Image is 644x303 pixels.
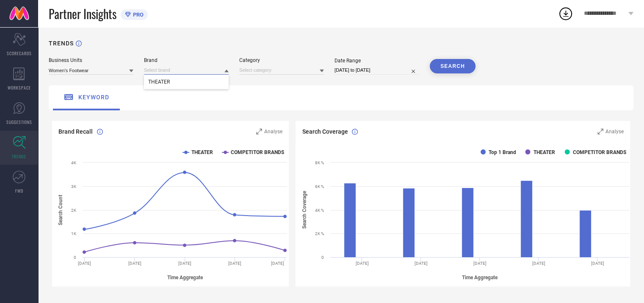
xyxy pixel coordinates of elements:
[239,66,324,75] input: Select category
[148,79,170,85] span: THEATER
[71,208,77,213] text: 2K
[228,261,241,266] text: [DATE]
[191,149,213,155] text: THEATER
[334,66,419,75] input: Select date range
[71,160,77,165] text: 4K
[167,275,203,281] tspan: Time Aggregate
[12,153,26,160] span: TRENDS
[239,57,324,63] div: Category
[302,128,348,135] span: Search Coverage
[430,59,475,73] button: SEARCH
[49,57,133,63] div: Business Units
[315,208,324,213] text: 4K %
[597,129,603,135] svg: Zoom
[591,261,604,266] text: [DATE]
[178,261,191,266] text: [DATE]
[144,57,229,63] div: Brand
[315,160,324,165] text: 8K %
[256,129,262,135] svg: Zoom
[7,50,32,56] span: SCORECARDS
[49,40,74,47] h1: TRENDS
[301,191,307,229] tspan: Search Coverage
[71,231,77,236] text: 1K
[8,84,31,91] span: WORKSPACE
[74,255,76,260] text: 0
[131,11,144,18] span: PRO
[144,66,229,75] input: Select brand
[473,261,486,266] text: [DATE]
[356,261,369,266] text: [DATE]
[462,275,498,281] tspan: Time Aggregate
[315,231,324,236] text: 2K %
[78,94,109,101] span: keyword
[128,261,141,266] text: [DATE]
[271,261,284,266] text: [DATE]
[532,261,545,266] text: [DATE]
[58,195,64,225] tspan: Search Count
[315,184,324,189] text: 6K %
[58,128,93,135] span: Brand Recall
[573,149,626,155] text: COMPETITOR BRANDS
[15,188,23,194] span: FWD
[533,149,555,155] text: THEATER
[264,129,282,135] span: Analyse
[321,255,324,260] text: 0
[415,261,428,266] text: [DATE]
[78,261,91,266] text: [DATE]
[334,58,419,64] div: Date Range
[558,6,573,21] div: Open download list
[231,149,284,155] text: COMPETITOR BRANDS
[6,119,32,125] span: SUGGESTIONS
[71,184,77,189] text: 3K
[489,149,516,155] text: Top 1 Brand
[49,5,116,22] span: Partner Insights
[605,129,624,135] span: Analyse
[144,75,229,89] div: THEATER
